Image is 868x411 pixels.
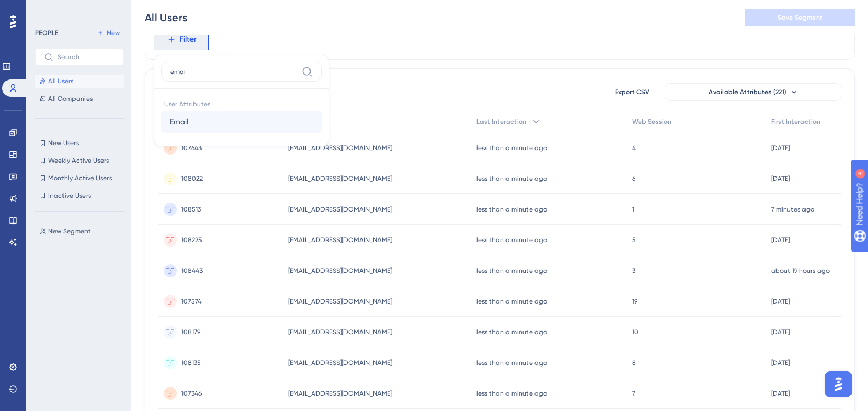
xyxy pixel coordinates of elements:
[170,67,297,76] input: Type the value
[107,28,120,37] span: New
[48,227,91,236] span: New Segment
[288,174,392,183] span: [EMAIL_ADDRESS][DOMAIN_NAME]
[145,10,187,25] div: All Users
[771,236,790,244] time: [DATE]
[48,139,79,147] span: New Users
[35,28,58,37] div: PEOPLE
[822,368,855,401] iframe: UserGuiding AI Assistant Launcher
[778,13,823,22] span: Save Segment
[632,328,639,336] span: 10
[35,172,124,185] button: Monthly Active Users
[181,205,201,214] span: 108513
[48,94,93,103] span: All Companies
[745,9,855,26] button: Save Segment
[771,359,790,367] time: [DATE]
[48,77,73,85] span: All Users
[181,266,203,275] span: 108443
[605,83,659,101] button: Export CSV
[170,115,188,128] span: Email
[161,111,322,133] button: Email
[288,358,392,367] span: [EMAIL_ADDRESS][DOMAIN_NAME]
[35,225,130,238] button: New Segment
[771,175,790,182] time: [DATE]
[181,328,200,336] span: 108179
[476,298,547,305] time: less than a minute ago
[288,297,392,306] span: [EMAIL_ADDRESS][DOMAIN_NAME]
[709,88,786,96] span: Available Attributes (221)
[632,205,634,214] span: 1
[632,266,635,275] span: 3
[632,117,671,126] span: Web Session
[476,175,547,182] time: less than a minute ago
[181,174,203,183] span: 108022
[58,53,114,61] input: Search
[632,297,637,306] span: 19
[476,390,547,397] time: less than a minute ago
[48,174,112,182] span: Monthly Active Users
[181,297,202,306] span: 107574
[35,136,124,150] button: New Users
[48,191,91,200] span: Inactive Users
[476,359,547,367] time: less than a minute ago
[288,328,392,336] span: [EMAIL_ADDRESS][DOMAIN_NAME]
[76,5,79,14] div: 4
[476,206,547,213] time: less than a minute ago
[181,236,202,244] span: 108225
[180,33,197,46] span: Filter
[288,236,392,244] span: [EMAIL_ADDRESS][DOMAIN_NAME]
[666,83,841,101] button: Available Attributes (221)
[771,117,820,126] span: First Interaction
[93,26,124,39] button: New
[632,358,636,367] span: 8
[476,144,547,152] time: less than a minute ago
[771,206,814,213] time: 7 minutes ago
[476,117,526,126] span: Last Interaction
[771,390,790,397] time: [DATE]
[35,189,124,202] button: Inactive Users
[632,236,636,244] span: 5
[288,389,392,398] span: [EMAIL_ADDRESS][DOMAIN_NAME]
[771,298,790,305] time: [DATE]
[181,358,201,367] span: 108135
[288,205,392,214] span: [EMAIL_ADDRESS][DOMAIN_NAME]
[288,266,392,275] span: [EMAIL_ADDRESS][DOMAIN_NAME]
[35,92,124,105] button: All Companies
[476,328,547,336] time: less than a minute ago
[154,28,209,50] button: Filter
[771,328,790,336] time: [DATE]
[476,236,547,244] time: less than a minute ago
[35,154,124,167] button: Weekly Active Users
[615,88,649,96] span: Export CSV
[632,174,635,183] span: 6
[632,144,636,152] span: 4
[161,95,322,111] span: User Attributes
[48,156,109,165] span: Weekly Active Users
[35,75,124,88] button: All Users
[632,389,635,398] span: 7
[476,267,547,275] time: less than a minute ago
[181,144,202,152] span: 107643
[771,267,830,275] time: about 19 hours ago
[181,389,202,398] span: 107346
[771,144,790,152] time: [DATE]
[26,3,68,16] span: Need Help?
[288,144,392,152] span: [EMAIL_ADDRESS][DOMAIN_NAME]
